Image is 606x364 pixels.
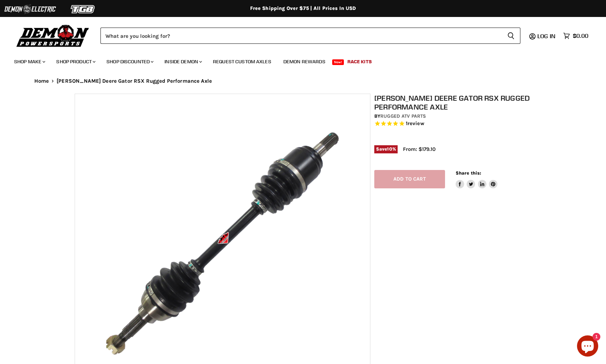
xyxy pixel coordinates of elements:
[374,145,398,153] span: Save %
[537,33,555,40] span: Log in
[387,146,392,152] span: 10
[57,78,212,84] span: [PERSON_NAME] Deere Gator RSX Rugged Performance Axle
[57,2,110,16] img: TGB Logo 2
[575,335,600,358] inbox-online-store-chat: Shopify online store chat
[159,54,206,69] a: Inside Demon
[560,31,592,41] a: $0.00
[380,113,426,119] a: Rugged ATV Parts
[20,78,586,84] nav: Breadcrumbs
[456,170,481,176] span: Share this:
[534,33,560,39] a: Log in
[34,78,49,84] a: Home
[374,120,536,128] span: Rated 5.0 out of 5 stars 1 reviews
[332,59,344,65] span: New!
[20,5,586,12] div: Free Shipping Over $75 | All Prices In USD
[51,54,100,69] a: Shop Product
[9,54,50,69] a: Shop Make
[14,23,92,48] img: Demon Powersports
[374,94,536,111] h1: [PERSON_NAME] Deere Gator RSX Rugged Performance Axle
[374,112,536,120] div: by
[208,54,277,69] a: Request Custom Axles
[101,54,158,69] a: Shop Discounted
[502,28,520,44] button: Search
[456,170,498,189] aside: Share this:
[342,54,377,69] a: Race Kits
[100,28,520,44] form: Product
[573,33,588,39] span: $0.00
[406,121,424,127] span: 1 reviews
[278,54,331,69] a: Demon Rewards
[408,121,424,127] span: review
[403,146,435,152] span: From: $179.10
[9,52,587,69] ul: Main menu
[100,28,502,44] input: Search
[4,2,57,16] img: Demon Electric Logo 2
